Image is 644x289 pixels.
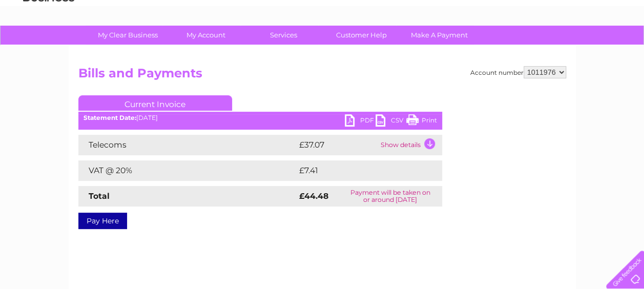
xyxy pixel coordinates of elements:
[84,114,136,121] b: Statement Date:
[297,160,417,181] td: £7.41
[23,27,75,58] img: logo.png
[319,26,404,45] a: Customer Help
[78,114,442,121] div: [DATE]
[610,44,634,51] a: Log out
[78,66,566,86] h2: Bills and Payments
[78,135,297,155] td: Telecoms
[518,44,549,51] a: Telecoms
[241,26,326,45] a: Services
[78,95,232,111] a: Current Invoice
[470,66,566,78] div: Account number
[406,114,437,129] a: Print
[86,26,170,45] a: My Clear Business
[378,135,442,155] td: Show details
[464,44,483,51] a: Water
[78,160,297,181] td: VAT @ 20%
[80,6,565,50] div: Clear Business is a trading name of Verastar Limited (registered in [GEOGRAPHIC_DATA] No. 3667643...
[299,191,328,201] strong: £44.48
[451,5,522,18] a: 0333 014 3131
[89,191,110,201] strong: Total
[376,114,406,129] a: CSV
[489,44,512,51] a: Energy
[78,213,127,229] a: Pay Here
[397,26,482,45] a: Make A Payment
[297,135,378,155] td: £37.07
[338,186,442,207] td: Payment will be taken on or around [DATE]
[163,26,248,45] a: My Account
[576,44,601,51] a: Contact
[555,44,570,51] a: Blog
[345,114,376,129] a: PDF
